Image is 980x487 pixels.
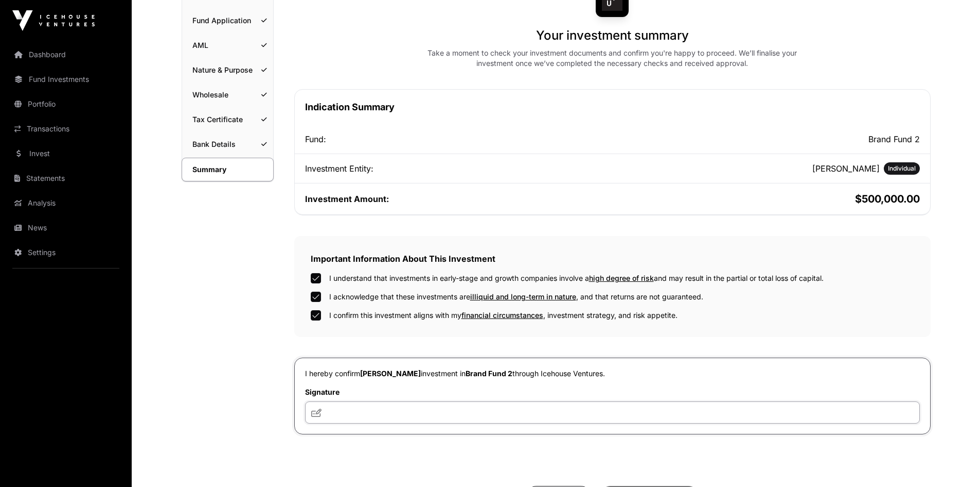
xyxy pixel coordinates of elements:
[182,133,273,156] a: Bank Details
[8,43,123,66] a: Dashboard
[8,117,123,140] a: Transactions
[461,311,543,320] span: financial circumstances
[311,253,914,265] h2: Important Information About This Investment
[360,369,421,378] span: [PERSON_NAME]
[305,100,920,114] h1: Indication Summary
[589,274,654,282] span: high degree of risk
[8,68,123,91] a: Fund Investments
[329,273,824,283] label: I understand that investments in early-stage and growth companies involve a and may result in the...
[329,292,703,302] label: I acknowledge that these investments are , and that returns are not guaranteed.
[182,108,273,131] a: Tax Certificate
[182,34,273,57] a: AML
[470,292,576,301] span: illiquid and long-term in nature
[8,167,123,190] a: Statements
[182,158,274,181] a: Summary
[329,310,678,321] label: I confirm this investment aligns with my , investment strategy, and risk appetite.
[466,369,512,378] span: Brand Fund 2
[305,133,611,145] div: Fund:
[182,83,273,106] a: Wholesale
[888,164,916,173] span: Individual
[305,387,920,397] label: Signature
[614,133,920,145] h2: Brand Fund 2
[8,93,123,115] a: Portfolio
[8,241,123,264] a: Settings
[812,162,880,175] h2: [PERSON_NAME]
[614,192,920,206] h2: $500,000.00
[12,10,95,31] img: Icehouse Ventures Logo
[182,59,273,81] a: Nature & Purpose
[182,9,273,32] a: Fund Application
[305,194,389,204] span: Investment Amount:
[415,48,810,69] div: Take a moment to check your investment documents and confirm you're happy to proceed. We’ll final...
[305,368,920,379] p: I hereby confirm investment in through Icehouse Ventures.
[929,438,980,487] iframe: Chat Widget
[305,162,611,175] div: Investment Entity:
[8,216,123,239] a: News
[8,142,123,165] a: Invest
[8,192,123,214] a: Analysis
[536,27,689,44] h1: Your investment summary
